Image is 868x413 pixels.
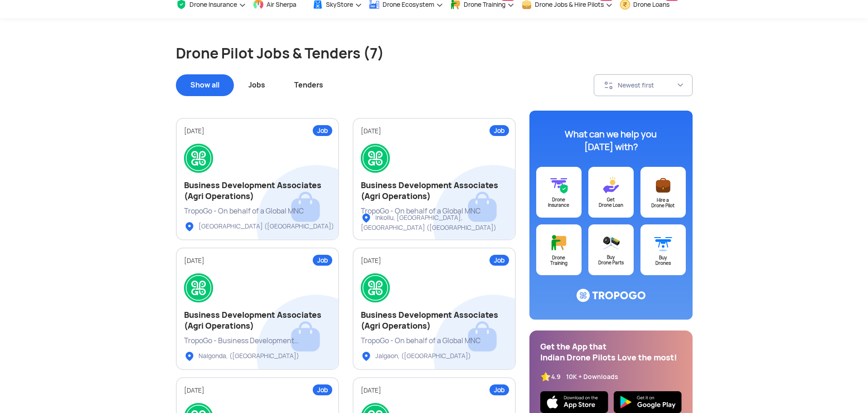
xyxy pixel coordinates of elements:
a: DroneTraining [536,224,582,275]
img: ic_locationlist.svg [184,351,195,362]
div: [DATE] [184,386,331,395]
a: Job[DATE]Business Development Associates (Agri Operations)TropoGo - On behalf of a Global MNC[GEO... [176,118,339,240]
div: Newest first [618,81,677,89]
span: Drone Loans [633,1,669,8]
div: Jobs [234,74,280,96]
h1: Drone Pilot Jobs & Tenders (7) [176,44,693,63]
img: ic_star.svg [540,371,551,382]
a: Job[DATE]Business Development Associates (Agri Operations)TropoGo - On behalf of a Global MNCJalg... [353,248,516,370]
div: TropoGo - On behalf of a Global MNC [184,206,331,216]
div: TropoGo - On behalf of a Global MNC [361,336,508,346]
h2: Business Development Associates (Agri Operations) [361,310,508,331]
div: Job [313,384,332,395]
div: Show all [176,74,234,96]
span: Drone Jobs & Hire Pilots [535,1,604,8]
a: BuyDrone Parts [588,224,634,275]
button: Newest first [594,74,693,96]
a: DroneInsurance [536,167,582,218]
div: Job [313,255,332,266]
img: ic_locationlist.svg [361,213,372,224]
span: SkyStore [326,1,353,8]
img: ic_drone_insurance@3x.svg [550,176,568,194]
img: logo.png [361,144,390,173]
img: logo.png [184,144,213,173]
span: Drone Training [464,1,505,8]
img: ic_loans@3x.svg [602,176,620,194]
div: [DATE] [361,127,508,136]
h2: Business Development Associates (Agri Operations) [361,180,508,202]
div: 4.9 10K + Downloads [551,373,618,381]
div: Inkollu, [GEOGRAPHIC_DATA], [GEOGRAPHIC_DATA] ([GEOGRAPHIC_DATA]) [361,213,523,232]
img: logo.png [361,273,390,302]
a: Job[DATE]Business Development Associates (Agri Operations)TropoGo - On behalf of a Global MNCInko... [353,118,516,240]
div: Hire a Drone Pilot [640,198,686,209]
div: [DATE] [361,386,508,395]
a: Job[DATE]Business Development Associates (Agri Operations)TropoGo - Business Development Associat... [176,248,339,370]
div: What can we help you [DATE] with? [554,128,668,153]
div: Drone Training [536,255,582,266]
div: Job [490,384,509,395]
div: Nalgonda, ([GEOGRAPHIC_DATA]) [184,351,299,362]
img: ic_locationlist.svg [184,221,195,232]
span: Drone Ecosystem [383,1,434,8]
div: [DATE] [361,257,508,265]
div: Buy Drones [640,255,686,266]
h2: Business Development Associates (Agri Operations) [184,180,331,202]
div: Indian Drone Pilots Love the most! [540,352,682,363]
img: ic_postajob@3x.svg [654,176,672,194]
a: BuyDrones [640,224,686,275]
a: GetDrone Loan [588,167,634,218]
div: Job [313,125,332,136]
div: Get Drone Loan [588,197,634,208]
h2: Business Development Associates (Agri Operations) [184,310,331,331]
div: Jalgaon, ([GEOGRAPHIC_DATA]) [361,351,471,362]
img: logo.png [184,273,213,302]
div: Job [490,255,509,266]
div: [GEOGRAPHIC_DATA] ([GEOGRAPHIC_DATA]) [184,221,334,232]
span: Air Sherpa [267,1,296,8]
img: ic_droneparts@3x.svg [602,233,620,252]
div: Tenders [280,74,338,96]
div: [DATE] [184,257,331,265]
img: ios_new.svg [540,391,608,413]
img: ic_training@3x.svg [550,233,568,252]
div: Get the App that [540,341,682,352]
div: Drone Insurance [536,197,582,208]
img: ic_locationlist.svg [361,351,372,362]
a: Hire aDrone Pilot [640,167,686,218]
div: Job [490,125,509,136]
span: Drone Insurance [189,1,237,8]
div: Buy Drone Parts [588,255,634,266]
div: TropoGo - On behalf of a Global MNC [361,206,508,216]
div: [DATE] [184,127,331,136]
div: TropoGo - Business Development Associates (Agri Operations) [184,336,331,346]
img: ic_buydrone@3x.svg [654,233,672,252]
img: img_playstore.png [614,391,682,413]
img: ic_logo@3x.svg [577,289,645,302]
